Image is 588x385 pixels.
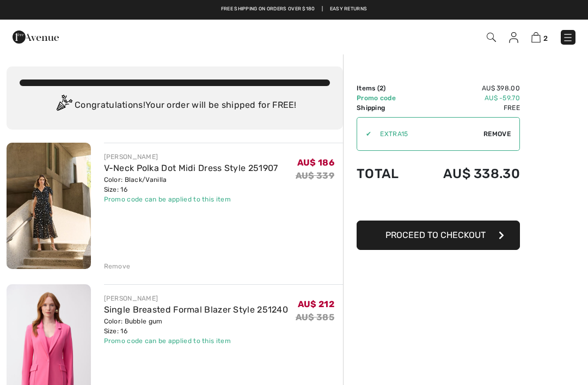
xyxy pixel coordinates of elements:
[104,316,289,336] div: Color: Bubble gum Size: 16
[357,93,414,103] td: Promo code
[104,304,289,315] a: Single Breasted Formal Blazer Style 251240
[20,95,330,117] div: Congratulations! Your order will be shipped for FREE!
[385,230,486,240] span: Proceed to Checkout
[357,129,371,139] div: ✔
[414,103,520,113] td: Free
[13,26,59,48] img: 1ère Avenue
[487,33,496,42] img: Search
[509,32,518,43] img: My Info
[357,83,414,93] td: Items ( )
[221,5,315,13] a: Free shipping on orders over $180
[104,261,131,271] div: Remove
[104,336,289,346] div: Promo code can be applied to this item
[371,118,483,150] input: Promo code
[104,152,278,162] div: [PERSON_NAME]
[104,194,278,204] div: Promo code can be applied to this item
[7,143,91,269] img: V-Neck Polka Dot Midi Dress Style 251907
[483,129,511,139] span: Remove
[414,83,520,93] td: AU$ 398.00
[414,155,520,192] td: AU$ 338.30
[562,32,573,43] img: Menu
[357,221,520,250] button: Proceed to Checkout
[330,5,367,13] a: Easy Returns
[322,5,323,13] span: |
[357,103,414,113] td: Shipping
[296,170,334,181] s: AU$ 339
[531,32,541,42] img: Shopping Bag
[531,30,548,44] a: 2
[298,299,334,309] span: AU$ 212
[414,93,520,103] td: AU$ -59.70
[53,95,75,117] img: Congratulation2.svg
[296,312,334,322] s: AU$ 385
[104,175,278,194] div: Color: Black/Vanilla Size: 16
[543,34,548,42] span: 2
[13,31,59,41] a: 1ère Avenue
[104,294,289,303] div: [PERSON_NAME]
[357,192,520,217] iframe: PayPal
[104,163,278,173] a: V-Neck Polka Dot Midi Dress Style 251907
[297,157,334,168] span: AU$ 186
[379,84,383,92] span: 2
[357,155,414,192] td: Total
